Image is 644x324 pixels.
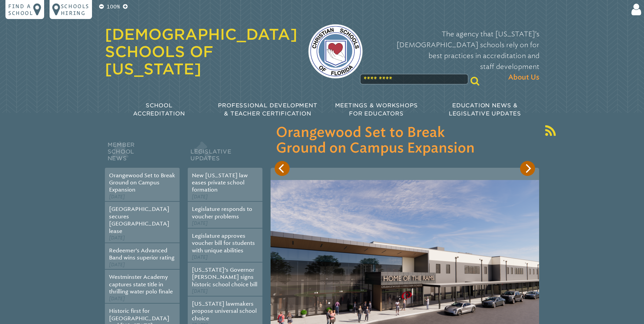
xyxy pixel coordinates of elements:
button: Previous [275,161,290,176]
a: Redeemer’s Advanced Band wins superior rating [109,247,174,261]
span: [DATE] [109,194,125,200]
span: [DATE] [109,235,125,241]
span: [DATE] [109,296,125,302]
span: Meetings & Workshops for Educators [335,102,418,117]
p: Schools Hiring [61,3,89,16]
a: [GEOGRAPHIC_DATA] secures [GEOGRAPHIC_DATA] lease [109,206,169,234]
p: Find a school [8,3,33,16]
span: [DATE] [109,262,125,268]
span: Education News & Legislative Updates [449,102,521,117]
img: csf-logo-web-colors.png [308,24,363,78]
span: School Accreditation [133,102,185,117]
h2: Member School News [105,140,180,168]
a: Orangewood Set to Break Ground on Campus Expansion [109,172,175,193]
a: [DEMOGRAPHIC_DATA] Schools of [US_STATE] [105,25,297,78]
span: [DATE] [192,254,208,260]
span: [DATE] [192,220,208,226]
p: 100% [105,3,122,11]
span: [DATE] [192,194,208,200]
h2: Legislative Updates [188,140,262,168]
a: Legislature responds to voucher problems [192,206,252,219]
a: New [US_STATE] law eases private school formation [192,172,248,193]
span: [DATE] [192,288,208,294]
a: Legislature approves voucher bill for students with unique abilities [192,233,255,254]
p: The agency that [US_STATE]’s [DEMOGRAPHIC_DATA] schools rely on for best practices in accreditati... [373,29,539,83]
button: Next [520,161,535,176]
a: [US_STATE] lawmakers propose universal school choice [192,301,257,322]
h3: Orangewood Set to Break Ground on Campus Expansion [276,125,534,156]
span: Professional Development & Teacher Certification [218,102,317,117]
a: [US_STATE]’s Governor [PERSON_NAME] signs historic school choice bill [192,267,257,288]
a: Westminster Academy captures state title in thrilling water polo finale [109,274,173,295]
span: About Us [508,72,539,83]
